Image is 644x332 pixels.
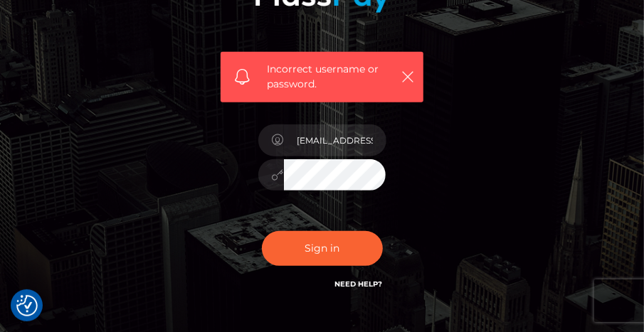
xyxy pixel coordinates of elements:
span: Incorrect username or password. [267,62,394,92]
a: Need Help? [335,279,383,289]
button: Consent Preferences [16,295,38,316]
button: Sign in [262,231,383,266]
input: Username... [284,124,386,156]
img: Revisit consent button [16,295,38,316]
